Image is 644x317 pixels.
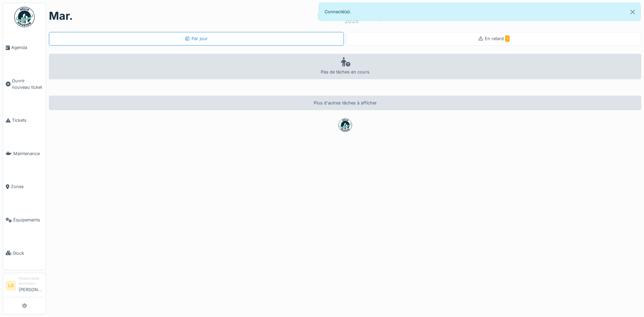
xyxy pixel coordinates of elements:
[6,281,16,291] li: LG
[14,7,35,27] img: Badge_color-CXgf-gQk.svg
[3,203,46,237] a: Équipements
[345,17,358,25] div: 2025
[338,118,352,132] img: badge-BVDL4wpA.svg
[13,250,43,256] span: Stock
[3,137,46,170] a: Maintenance
[49,54,641,79] div: Pas de tâches en cours
[319,3,641,21] div: Connecté(e).
[49,10,73,22] h1: mar.
[11,183,43,190] span: Zones
[19,276,43,296] li: [PERSON_NAME]
[13,217,43,223] span: Équipements
[3,236,46,270] a: Stock
[185,35,208,42] div: Par jour
[625,3,640,21] button: Close
[485,36,510,41] span: En retard
[3,104,46,137] a: Tickets
[11,44,43,51] span: Agenda
[12,117,43,123] span: Tickets
[19,276,43,286] div: Responsable technicien
[505,35,510,42] span: 1
[3,31,46,64] a: Agenda
[49,96,641,110] div: Plus d'autres tâches à afficher
[6,276,43,297] a: LG Responsable technicien[PERSON_NAME]
[12,78,43,90] span: Ouvrir nouveau ticket
[13,150,43,157] span: Maintenance
[3,170,46,203] a: Zones
[3,64,46,104] a: Ouvrir nouveau ticket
